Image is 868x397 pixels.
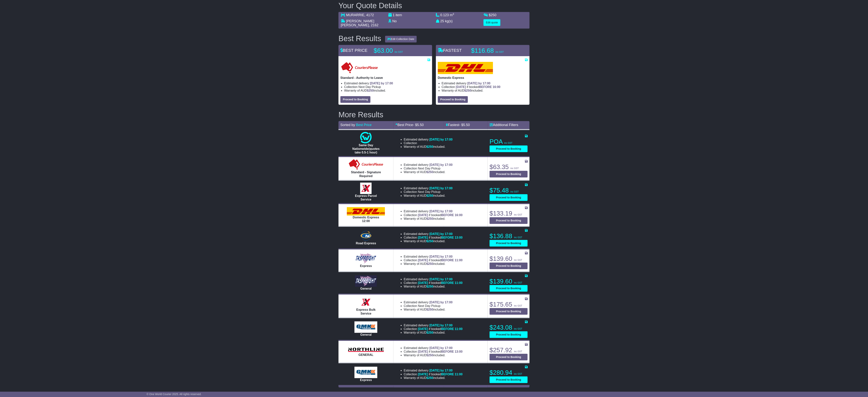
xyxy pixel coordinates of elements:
span: 250 [428,354,433,357]
h2: Your Quote Details [338,1,530,10]
span: 250 [428,285,433,288]
span: 13:00 [455,350,463,353]
span: 1 [393,13,395,17]
li: Estimated delivery [404,277,463,281]
span: Same Day Nationwide(quotes take 0.5-1 hour) [352,144,380,154]
span: 0.123 [440,13,449,17]
li: Estimated delivery [404,186,453,190]
li: Collection [404,281,463,285]
a: Best Price [356,123,372,127]
span: [DATE] by 17:00 [429,163,453,166]
li: Warranty of AUD included. [404,353,463,357]
li: Warranty of AUD included. [404,194,453,197]
span: 250 [428,262,433,265]
li: Collection [404,141,453,145]
span: 5.50 [417,123,424,127]
li: Warranty of AUD included. [404,331,463,334]
li: Collection [404,236,463,239]
li: Warranty of AUD included. [404,217,463,220]
span: [DATE] by 17:00 [429,255,453,258]
li: Warranty of AUD included. [404,376,463,380]
span: BEFORE [479,85,492,89]
span: BEFORE [441,236,454,239]
span: 250 [428,217,433,220]
span: [DATE] by 17:00 [429,187,453,190]
span: BEFORE [441,281,454,284]
span: inc GST [504,142,512,144]
img: DHL: Domestic Express 12:00 [347,207,385,216]
span: , 4172 [364,13,374,17]
button: Edit Collection Date [385,36,417,42]
span: MURARRIE [346,13,364,17]
h2: More Results [338,110,530,119]
span: Domestic Express 12:00 [353,216,379,223]
span: [DATE] [418,281,428,284]
p: $139.60 [490,278,528,285]
span: BEFORE [441,327,454,331]
span: [DATE] by 17:00 [429,278,453,281]
p: $63.35 [490,163,528,171]
li: Estimated delivery [404,163,453,167]
sup: 3 [453,13,454,15]
li: Collection [404,350,463,353]
p: Standard - Authority to Leave [340,76,430,80]
span: 11:00 [455,327,463,331]
span: [DATE] [418,373,428,376]
span: 250 [428,194,433,197]
li: Collection [344,85,430,89]
span: Sorted by [340,123,355,127]
span: 5.50 [463,123,470,127]
span: kg(s) [445,19,453,23]
span: if booked [418,213,463,217]
button: Proceed to Booking [490,217,528,224]
li: Estimated delivery [404,324,463,327]
span: 250 [428,376,433,379]
li: Estimated delivery [442,81,528,85]
span: if booked [418,350,463,353]
img: GMK Logistics: General [354,321,377,333]
p: Domestic Express [438,76,528,80]
span: [DATE] [418,213,428,217]
img: Border Express: Express Bulk Service [360,296,372,308]
span: inc GST [510,167,519,170]
span: 16:00 [455,213,463,217]
span: $ [426,308,433,311]
span: Express [360,378,372,382]
li: Warranty of AUD included. [442,89,528,92]
span: $ [426,194,433,197]
li: Warranty of AUD included. [404,262,463,266]
p: $280.94 [490,369,528,376]
li: Collection [404,372,463,376]
span: Express Bulk Service [356,308,376,315]
li: Estimated delivery [404,232,463,236]
button: Proceed to Booking [490,354,528,360]
button: Proceed to Booking [490,171,528,177]
p: $139.60 [490,255,528,263]
li: Warranty of AUD included. [404,239,463,243]
span: Road Express [356,242,376,245]
span: $ [426,262,433,265]
span: $ [426,331,433,334]
p: $243.08 [490,324,528,331]
span: inc GST [510,190,519,193]
li: Estimated delivery [344,81,430,85]
span: 250 [428,145,433,148]
span: BEFORE [441,213,454,217]
div: Best Results [337,34,383,43]
li: Collection [404,258,463,262]
span: 250 [466,89,471,92]
span: 11:00 [455,373,463,376]
p: $257.92 [490,346,528,354]
button: Proceed to Booking [490,263,528,269]
span: inc GST [514,281,522,284]
span: 250 [369,89,374,92]
span: inc GST [395,51,403,53]
p: POA [490,138,528,145]
li: Collection [404,190,453,194]
li: Warranty of AUD included. [404,145,453,149]
button: Proceed to Booking [490,308,528,315]
li: Collection [404,304,453,308]
span: 16:00 [493,85,500,89]
span: if booked [456,85,500,89]
span: if booked [418,236,463,239]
